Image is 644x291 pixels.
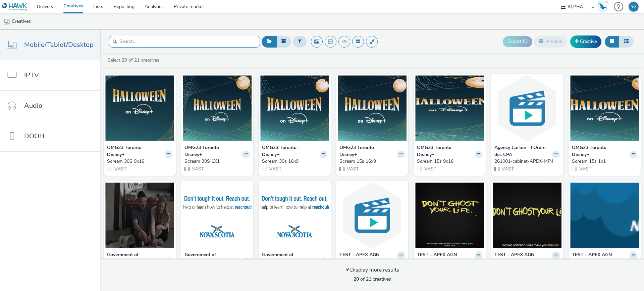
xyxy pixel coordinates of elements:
[184,158,250,165] a: Scream 30S 1X1
[338,183,407,248] img: Test Işık visual
[503,36,532,47] button: Export ID
[114,166,126,172] span: VAST
[24,70,39,80] span: IPTV
[424,166,436,172] span: VAST
[579,166,591,172] span: VAST
[262,251,318,265] strong: Government of [GEOGRAPHIC_DATA]
[417,158,482,165] a: Scream 15s 9x16
[191,166,204,172] span: VAST
[105,75,174,141] img: Scream 30S 9x16 visual
[494,144,550,158] strong: Agency Cartier - l'Ordre des CPA
[107,57,162,63] a: Select of 21 creatives
[339,158,402,165] div: Scream 15s 16x9
[572,251,612,259] strong: TEST - APEX AGN
[269,166,281,172] span: VAST
[24,131,44,141] span: DOOH
[631,2,637,12] div: YG
[619,36,634,47] button: Table
[183,75,252,141] img: Scream 30S 1X1 visual
[109,36,260,48] input: Search...
[598,1,610,12] a: Hawk Academy
[501,166,514,172] span: VAST
[262,144,318,158] strong: OMG23 Toronto - Disney+
[122,57,127,63] strong: 20
[184,144,240,158] strong: OMG23 Toronto - Disney+
[417,144,473,158] strong: OMG23 Toronto - Disney+
[417,158,480,165] div: Scream 15s 9x16
[605,36,619,47] button: Grid
[107,158,172,165] a: Scream 30S 9x16
[339,144,395,158] strong: OMG23 Toronto - Disney+
[494,251,534,259] strong: TEST - APEX AGN
[107,144,163,158] strong: OMG23 Toronto - Disney+
[354,276,359,282] strong: 20
[417,251,457,259] strong: TEST - APEX AGN
[534,36,567,47] button: Archive
[184,158,247,165] div: Scream 30S 1X1
[493,75,561,141] img: 261001-cabinet-APEX-MP4 visual
[345,266,399,274] div: Display more results
[2,3,28,11] img: undefined Logo
[3,18,10,25] img: mobile
[494,158,560,165] a: 261001-cabinet-APEX-MP4
[184,251,240,265] strong: Government of [GEOGRAPHIC_DATA]
[572,144,628,158] strong: OMG23 Toronto - Disney+
[570,183,639,248] img: Domestic Violence Awareness Campaign_320X50.png visual
[570,75,639,141] img: Scream 15s 1x1 visual
[415,75,484,141] img: Scream 15s 9x16 visual
[107,158,170,165] div: Scream 30S 9x16
[570,35,601,48] a: Creative
[24,40,94,50] span: Mobile/Tablet/Desktop
[494,158,557,165] div: 261001-cabinet-APEX-MP4
[107,251,163,265] strong: Government of [GEOGRAPHIC_DATA]
[262,158,327,165] a: Scream 30s 16x9
[415,183,484,248] img: Prev25 Apex 9X16 6S En.mp4 visual
[338,75,407,141] img: Scream 15s 16x9 visual
[572,158,635,165] div: Scream 15s 1x1
[183,183,252,248] img: Reach Out - Fisherman 15S - In Game_.mp4 visual
[105,183,174,248] img: Reach Out - 30S - In Game_.mp4 visual
[354,276,391,282] span: of 21 creatives
[24,101,42,111] span: Audio
[260,75,329,141] img: Scream 30s 16x9 visual
[339,158,405,165] a: Scream 15s 16x9
[346,166,359,172] span: VAST
[262,158,325,165] div: Scream 30s 16x9
[572,158,637,165] a: Scream 15s 1x1
[493,183,561,248] img: Prev25 Apex 16X9 6S En.mp4 visual
[260,183,329,248] img: Reach Out - It Guy 15S - In Game_.mp4 visual
[598,1,608,12] img: Hawk Academy
[339,251,379,259] strong: TEST - APEX AGN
